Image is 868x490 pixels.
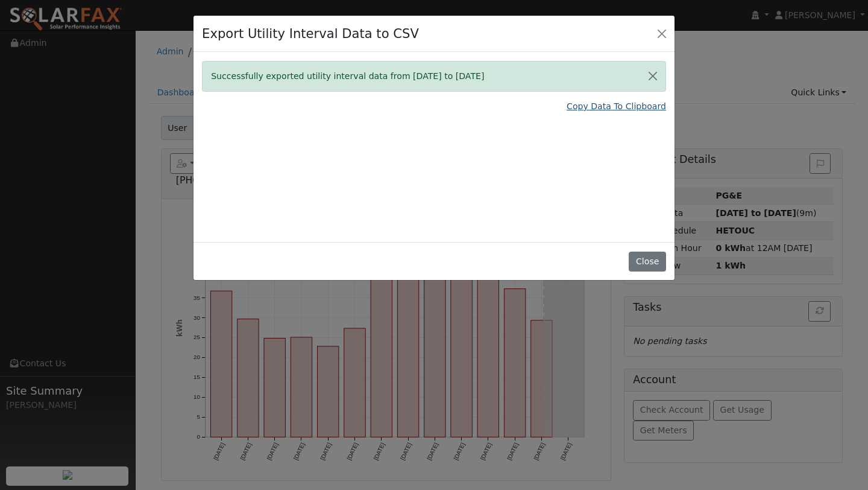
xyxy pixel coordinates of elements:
h4: Export Utility Interval Data to CSV [202,24,419,43]
div: Successfully exported utility interval data from [DATE] to [DATE] [202,61,666,92]
a: Copy Data To Clipboard [567,100,666,113]
button: Close [640,62,665,91]
button: Close [629,252,665,272]
button: Close [653,25,670,42]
